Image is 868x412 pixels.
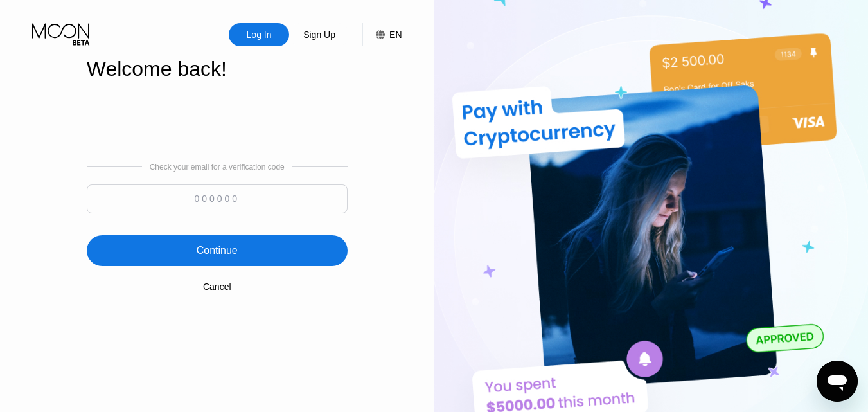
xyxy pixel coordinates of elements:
[87,184,348,213] input: 000000
[150,163,285,172] div: Check your email for a verification code
[203,282,231,292] div: Cancel
[289,23,350,46] div: Sign Up
[389,30,402,40] div: EN
[817,361,858,402] iframe: Button to launch messaging window
[302,28,337,41] div: Sign Up
[87,235,348,266] div: Continue
[87,57,348,81] div: Welcome back!
[229,23,289,46] div: Log In
[362,23,402,46] div: EN
[197,244,238,257] div: Continue
[245,28,273,41] div: Log In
